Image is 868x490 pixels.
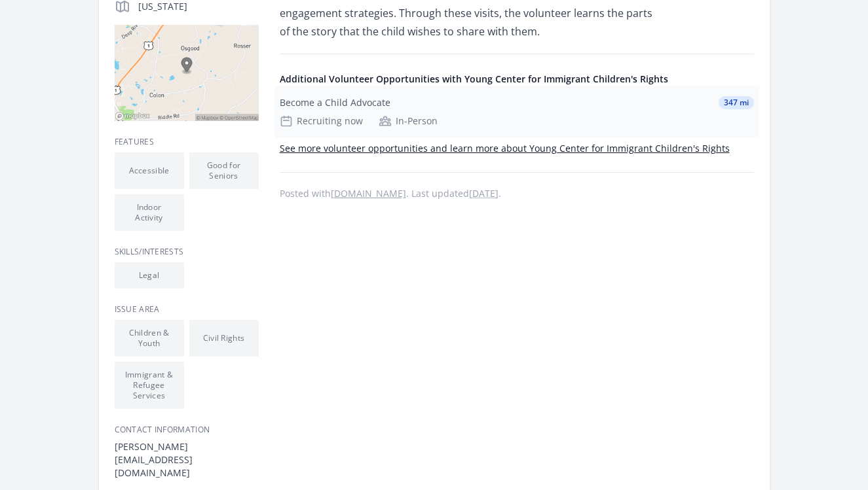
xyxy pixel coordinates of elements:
a: See more volunteer opportunities and learn more about Young Center for Immigrant Children's Rights [280,142,730,154]
dd: [EMAIL_ADDRESS][DOMAIN_NAME] [115,453,259,480]
abbr: Thu, May 15, 2025 7:34 PM [469,187,499,200]
li: Legal [115,262,184,289]
div: Recruiting now [280,114,363,128]
li: Immigrant & Refugee Services [115,362,184,409]
h4: Additional Volunteer Opportunities with Young Center for Immigrant Children's Rights [280,73,754,86]
li: Accessible [115,152,184,189]
li: Civil Rights [189,320,259,357]
div: Become a Child Advocate [280,96,390,109]
p: Posted with . Last updated . [280,188,754,199]
h3: Features [115,137,259,147]
span: 347 mi [719,96,754,109]
dt: [PERSON_NAME] [115,440,259,453]
img: Map [115,25,259,121]
h3: Skills/Interests [115,247,259,257]
a: [DOMAIN_NAME] [331,187,406,200]
div: In-Person [379,114,438,128]
li: Indoor Activity [115,194,184,231]
li: Good for Seniors [189,152,259,189]
h3: Issue area [115,304,259,315]
a: Become a Child Advocate 347 mi Recruiting now In-Person [274,86,759,138]
h3: Contact Information [115,425,259,435]
li: Children & Youth [115,320,184,357]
